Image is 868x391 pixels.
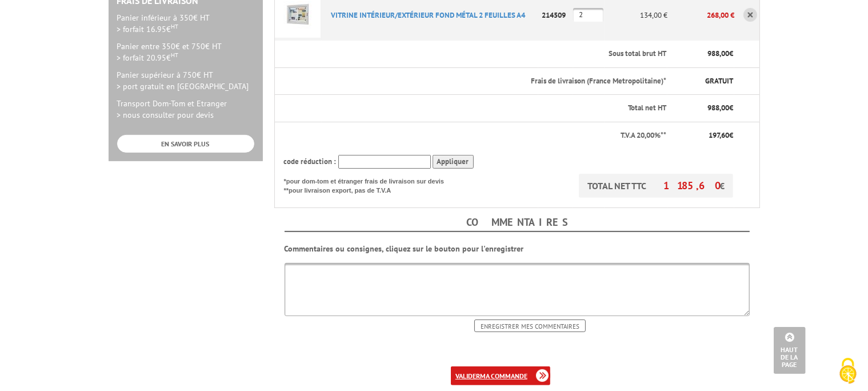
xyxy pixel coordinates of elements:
p: Panier supérieur à 750€ HT [117,69,254,92]
span: > forfait 16.95€ [117,24,179,34]
p: 268,00 € [667,5,734,25]
span: 197,60 [709,130,729,140]
b: Commentaires ou consignes, cliquez sur le bouton pour l'enregistrer [285,244,524,254]
a: EN SAVOIR PLUS [117,135,254,153]
p: TOTAL NET TTC € [579,174,733,198]
img: Cookies (fenêtre modale) [834,357,862,385]
span: code réduction : [284,157,337,166]
p: Total net HT [284,103,667,114]
p: € [677,103,733,114]
p: T.V.A 20,00%** [284,130,667,141]
input: Appliquer [433,155,474,169]
span: 1 185,60 [663,179,719,192]
p: *pour dom-tom et étranger frais de livraison sur devis **pour livraison export, pas de T.V.A [284,174,455,195]
p: Frais de livraison (France Metropolitaine)* [331,76,666,87]
a: Haut de la page [774,327,806,374]
span: 988,00 [707,49,729,58]
p: Panier inférieur à 350€ HT [117,12,254,35]
h4: Commentaires [285,214,750,232]
p: € [677,130,733,141]
th: Sous total brut HT [322,41,667,67]
sup: HT [171,51,179,59]
span: > port gratuit en [GEOGRAPHIC_DATA] [117,81,249,91]
span: GRATUIT [705,76,733,86]
b: ma commande [480,372,527,380]
p: Panier entre 350€ et 750€ HT [117,41,254,63]
p: 214509 [538,5,573,25]
input: Enregistrer mes commentaires [474,320,586,332]
p: Transport Dom-Tom et Etranger [117,98,254,121]
p: € [677,49,733,59]
span: > nous consulter pour devis [117,110,214,120]
a: VITRINE INTéRIEUR/EXTéRIEUR FOND MéTAL 2 FEUILLES A4 [331,10,525,20]
span: > forfait 20.95€ [117,53,179,63]
sup: HT [171,22,179,30]
p: 134,00 € [605,5,668,25]
span: 988,00 [707,103,729,113]
a: validerma commande [451,366,550,385]
button: Cookies (fenêtre modale) [828,352,868,391]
